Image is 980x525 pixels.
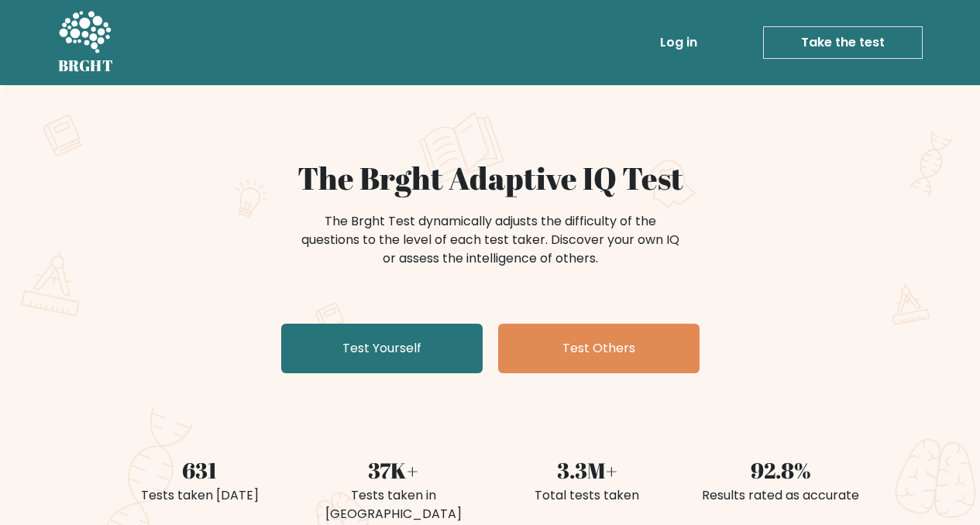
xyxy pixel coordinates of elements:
[654,27,703,58] a: Log in
[306,486,481,523] div: Tests taken in [GEOGRAPHIC_DATA]
[112,454,287,486] div: 631
[297,212,684,268] div: The Brght Test dynamically adjusts the difficulty of the questions to the level of each test take...
[498,324,700,373] a: Test Others
[500,454,675,486] div: 3.3M+
[693,486,868,505] div: Results rated as accurate
[112,486,287,505] div: Tests taken [DATE]
[112,160,868,197] h1: The Brght Adaptive IQ Test
[306,454,481,486] div: 37K+
[281,324,483,373] a: Test Yourself
[500,486,675,505] div: Total tests taken
[693,454,868,486] div: 92.8%
[58,57,114,75] h5: BRGHT
[58,6,114,79] a: BRGHT
[763,26,923,59] a: Take the test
